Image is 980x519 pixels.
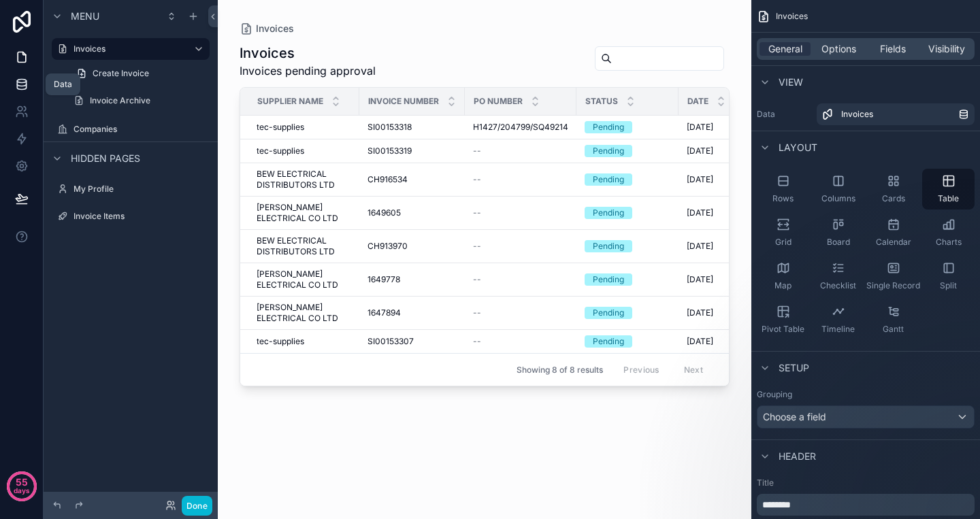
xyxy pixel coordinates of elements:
[182,496,212,516] button: Done
[776,11,808,22] span: Invoices
[73,184,207,195] label: My Profile
[938,193,959,204] span: Table
[73,211,207,222] label: Invoice Items
[368,96,439,107] span: Invoice Number
[708,417,980,512] iframe: Intercom notifications message
[821,193,855,204] span: Columns
[73,44,182,54] label: Invoices
[779,141,817,154] span: Layout
[757,212,809,253] button: Grid
[883,324,904,335] span: Gantt
[775,237,791,248] span: Grid
[757,169,809,210] button: Rows
[14,481,30,500] p: days
[867,256,919,297] button: Single Record
[257,96,323,107] span: Supplier Name
[687,96,708,107] span: Date
[474,96,523,107] span: Po Number
[922,169,975,210] button: Table
[68,63,210,84] a: Create Invoice
[16,475,28,489] p: 55
[922,256,975,297] button: Split
[817,103,975,125] a: Invoices
[779,76,803,89] span: View
[922,212,975,253] button: Charts
[812,169,864,210] button: Columns
[866,280,920,291] span: Single Record
[52,205,210,227] a: Invoice Items
[52,118,210,140] a: Companies
[93,68,149,79] span: Create Invoice
[812,256,864,297] button: Checklist
[71,152,140,165] span: Hidden pages
[827,237,850,248] span: Board
[54,79,72,90] div: Data
[71,10,99,23] span: Menu
[812,299,864,340] button: Timeline
[757,405,975,429] button: Choose a field
[52,178,210,200] a: My Profile
[841,109,873,120] span: Invoices
[774,280,791,291] span: Map
[940,280,957,291] span: Split
[820,280,856,291] span: Checklist
[90,95,207,106] label: Invoice Archive
[779,361,809,375] span: Setup
[821,324,855,335] span: Timeline
[52,38,210,60] a: Invoices
[936,237,962,248] span: Charts
[867,169,919,210] button: Cards
[867,299,919,340] button: Gantt
[882,193,905,204] span: Cards
[772,193,794,204] span: Rows
[812,212,864,253] button: Board
[517,365,603,375] span: Showing 8 of 8 results
[768,42,802,56] span: General
[757,299,809,340] button: Pivot Table
[757,406,974,428] div: Choose a field
[68,90,210,112] a: Invoice Archive
[880,42,906,56] span: Fields
[585,96,618,107] span: Status
[928,42,965,56] span: Visibility
[821,42,856,56] span: Options
[867,212,919,253] button: Calendar
[73,124,207,135] label: Companies
[876,237,911,248] span: Calendar
[757,109,811,120] label: Data
[757,256,809,297] button: Map
[757,389,792,400] label: Grouping
[762,324,804,335] span: Pivot Table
